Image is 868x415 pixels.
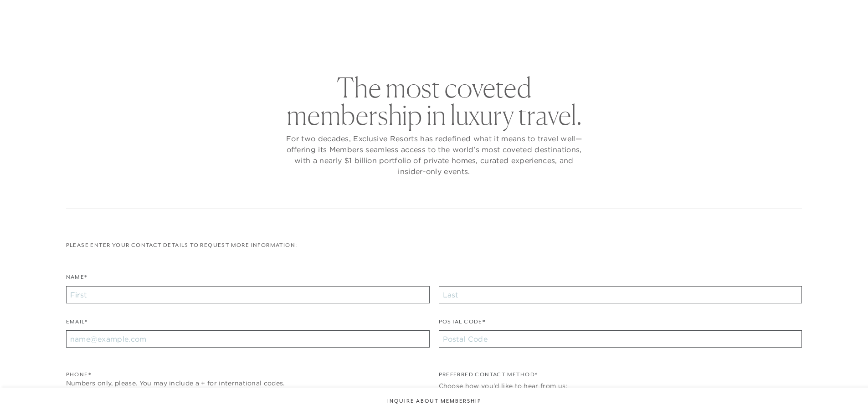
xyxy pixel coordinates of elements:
div: Numbers only, please. You may include a + for international codes. [66,379,430,388]
label: Postal Code* [439,318,486,331]
input: name@example.com [66,330,430,348]
div: Phone* [66,370,430,379]
legend: Preferred Contact Method* [439,370,538,384]
input: First [66,286,430,303]
input: Last [439,286,802,303]
input: Postal Code [439,330,802,348]
div: Choose how you'd like to hear from us: [439,381,802,391]
p: For two decades, Exclusive Resorts has redefined what it means to travel well—offering its Member... [284,133,585,177]
p: Please enter your contact details to request more information: [66,241,802,250]
button: Open navigation [820,11,832,17]
h2: The most coveted membership in luxury travel. [284,74,585,128]
label: Name* [66,273,87,286]
label: Email* [66,318,87,331]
